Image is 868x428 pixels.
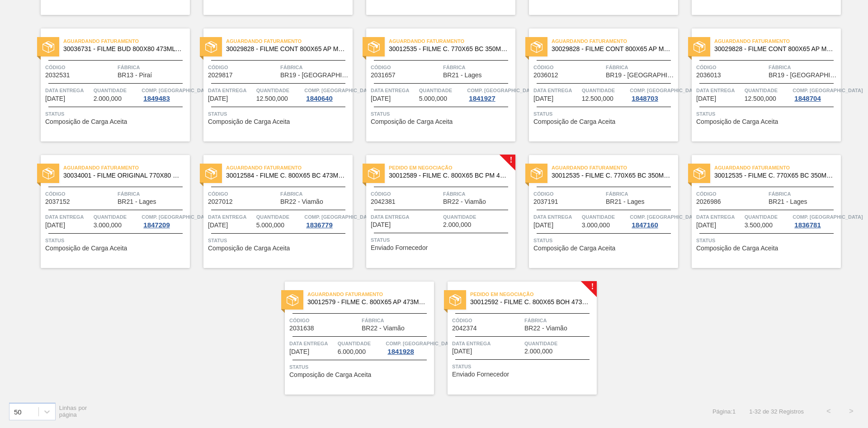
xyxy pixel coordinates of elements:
[45,72,70,79] span: 2032531
[745,222,773,229] span: 3.500,000
[94,95,122,102] span: 2.000,000
[118,63,188,72] span: Fábrica
[45,222,65,229] span: 01/11/2025
[696,118,778,125] span: Composição de Carga Aceita
[533,189,604,198] span: Código
[289,348,309,355] span: 15/11/2025
[552,46,671,52] span: 30029828 - FILME CONT 800X65 AP MP 473 C12 429
[226,46,345,52] span: 30029828 - FILME CONT 800X65 AP MP 473 C12 429
[63,172,183,179] span: 30034001 - FILME ORIGINAL 770X80 350X12 MP
[793,95,822,102] div: 1848704
[280,72,350,79] span: BR19 - Nova Rio
[769,72,839,79] span: BR19 - Nova Rio
[696,86,742,95] span: Data Entrega
[582,95,613,102] span: 12.500,000
[226,37,353,46] span: Aguardando Faturamento
[45,245,127,252] span: Composição de Carga Aceita
[533,95,553,102] span: 31/10/2025
[533,198,558,205] span: 2037191
[582,86,628,95] span: Quantidade
[371,72,396,79] span: 2031657
[63,163,190,172] span: Aguardando Faturamento
[443,221,471,228] span: 2.000,000
[59,404,87,418] span: Linhas por página
[45,63,115,72] span: Código
[696,189,766,198] span: Código
[552,37,678,46] span: Aguardando Faturamento
[208,118,290,125] span: Composição de Carga Aceita
[94,86,140,95] span: Quantidade
[304,86,374,95] span: Comp. Carga
[338,348,366,355] span: 6.000,000
[769,63,839,72] span: Fábrica
[63,37,190,46] span: Aguardando Faturamento
[817,400,840,423] button: <
[45,95,65,102] span: 21/10/2025
[226,163,353,172] span: Aguardando Faturamento
[714,46,834,52] span: 30029828 - FILME CONT 800X65 AP MP 473 C12 429
[371,221,391,228] span: 01/11/2025
[696,198,721,205] span: 2026986
[533,109,676,118] span: Status
[205,41,217,53] img: status
[606,72,676,79] span: BR19 - Nova Rio
[696,245,778,252] span: Composição de Carga Aceita
[533,72,558,79] span: 2036012
[208,222,228,229] span: 01/11/2025
[142,212,188,229] a: Comp. [GEOGRAPHIC_DATA]1847209
[524,348,552,355] span: 2.000,000
[793,221,822,229] div: 1836781
[769,189,839,198] span: Fábrica
[840,400,863,423] button: >
[45,198,70,205] span: 2037152
[533,118,615,125] span: Composição de Carga Aceita
[94,222,122,229] span: 3.000,000
[696,95,716,102] span: 31/10/2025
[389,37,515,46] span: Aguardando Faturamento
[280,63,350,72] span: Fábrica
[42,168,54,179] img: status
[118,189,188,198] span: Fábrica
[190,155,353,268] a: statusAguardando Faturamento30012584 - FILME C. 800X65 BC 473ML C12 429Código2027012FábricaBR22 -...
[452,362,594,371] span: Status
[45,86,91,95] span: Data Entrega
[280,198,323,205] span: BR22 - Viamão
[304,212,374,221] span: Comp. Carga
[371,189,441,198] span: Código
[524,339,594,348] span: Quantidade
[256,95,288,102] span: 12.500,000
[142,212,212,221] span: Comp. Carga
[45,236,188,245] span: Status
[386,348,415,355] div: 1841928
[470,290,597,299] span: Pedido em Negociação
[371,198,396,205] span: 2042381
[467,86,537,95] span: Comp. Carga
[696,63,766,72] span: Código
[552,163,678,172] span: Aguardando Faturamento
[118,198,156,205] span: BR21 - Lages
[45,109,188,118] span: Status
[630,221,660,229] div: 1847160
[696,72,721,79] span: 2036013
[533,86,580,95] span: Data Entrega
[552,172,671,179] span: 30012535 - FILME C. 770X65 BC 350ML C12 429
[714,163,841,172] span: Aguardando Faturamento
[452,339,522,348] span: Data Entrega
[208,109,350,118] span: Status
[606,198,645,205] span: BR21 - Lages
[793,86,863,95] span: Comp. Carga
[515,155,678,268] a: statusAguardando Faturamento30012535 - FILME C. 770X65 BC 350ML C12 429Código2037191FábricaBR21 -...
[368,168,380,179] img: status
[389,46,508,52] span: 30012535 - FILME C. 770X65 BC 350ML C12 429
[14,408,22,415] div: 50
[94,212,140,221] span: Quantidade
[443,212,513,221] span: Quantidade
[714,172,834,179] span: 30012535 - FILME C. 770X65 BC 350ML C12 429
[452,316,522,325] span: Código
[696,236,839,245] span: Status
[45,189,115,198] span: Código
[208,72,233,79] span: 2029817
[45,118,127,125] span: Composição de Carga Aceita
[371,235,513,245] span: Status
[443,198,486,205] span: BR22 - Viamão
